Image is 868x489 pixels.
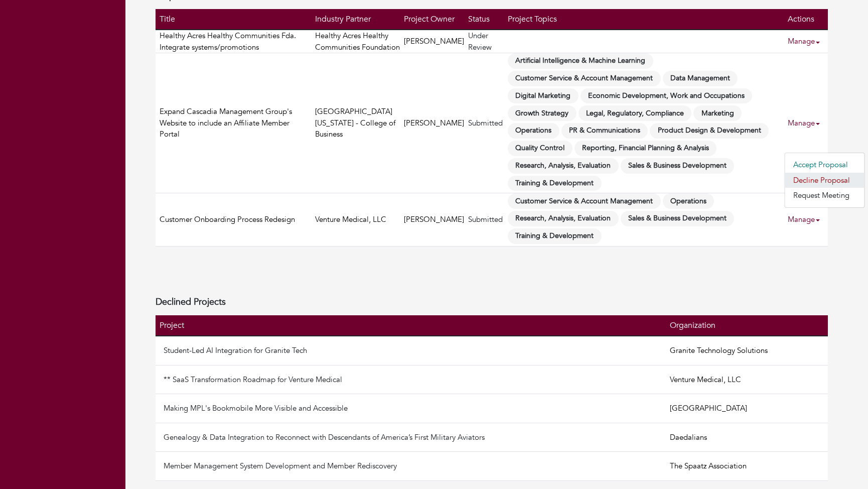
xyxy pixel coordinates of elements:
[156,394,666,423] td: Making MPL's Bookmobile More Visible and Accessible
[693,105,742,121] span: Marketing
[785,157,864,173] a: Accept Proposal
[650,123,769,139] span: Product Design & Development
[156,336,666,365] td: Student-Led AI Integration for Granite Tech
[788,113,828,133] a: Manage
[508,158,619,174] span: Research, Analysis, Evaluation
[581,88,753,104] span: Economic Development, Work and Occupations
[663,71,738,86] span: Data Management
[156,315,666,336] th: Project
[670,375,741,385] a: Venture Medical, LLC
[785,153,865,208] ul: Manage
[561,123,648,139] span: PR & Communications
[508,193,661,209] span: Customer Service & Account Management
[670,432,707,442] a: Daedalians
[315,106,395,139] a: [GEOGRAPHIC_DATA][US_STATE] - College of Business
[785,173,864,188] a: Decline Proposal
[156,9,311,30] th: Title
[508,141,572,156] span: Quality Control
[670,461,747,471] a: The Spaatz Association
[666,315,828,336] th: Organization
[404,118,464,128] a: [PERSON_NAME]
[508,228,602,244] span: Training & Development
[508,71,661,86] span: Customer Service & Account Management
[404,36,464,46] a: [PERSON_NAME]
[788,210,828,229] a: Manage
[508,88,578,104] span: Digital Marketing
[160,31,296,52] a: Healthy Acres Healthy Communities Fda. Integrate systems/promotions
[788,32,828,51] a: Manage
[464,9,504,30] th: Status
[156,423,666,452] td: Genealogy & Data Integration to Reconnect with Descendants of America’s First Military Aviators
[621,158,735,174] span: Sales & Business Development
[315,214,386,224] a: Venture Medical, LLC
[160,106,292,139] a: Expand Cascadia Management Group's Website to include an Affiliate Member Portal
[663,193,714,209] span: Operations
[404,214,464,224] a: [PERSON_NAME]
[785,188,864,203] a: Request Meeting
[504,9,784,30] th: Project Topics
[508,176,602,191] span: Training & Development
[311,9,400,30] th: Industry Partner
[578,105,692,121] span: Legal, Regulatory, Compliance
[670,403,747,413] a: [GEOGRAPHIC_DATA]
[464,193,504,246] td: Submitted
[156,297,828,308] h4: Declined Projects
[315,31,400,52] a: Healthy Acres Healthy Communities Foundation
[464,53,504,193] td: Submitted
[508,53,653,69] span: Artificial Intelligence & Machine Learning
[508,123,559,139] span: Operations
[160,214,295,224] a: Customer Onboarding Process Redesign
[508,211,619,226] span: Research, Analysis, Evaluation
[508,105,576,121] span: Growth Strategy
[156,365,666,394] td: ** SaaS Transformation Roadmap for Venture Medical
[784,9,828,30] th: Actions
[400,9,464,30] th: Project Owner
[464,30,504,53] td: Under Review
[156,452,666,481] td: Member Management System Development and Member Rediscovery
[621,211,735,226] span: Sales & Business Development
[670,345,768,355] a: Granite Technology Solutions
[574,141,717,156] span: Reporting, Financial Planning & Analysis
